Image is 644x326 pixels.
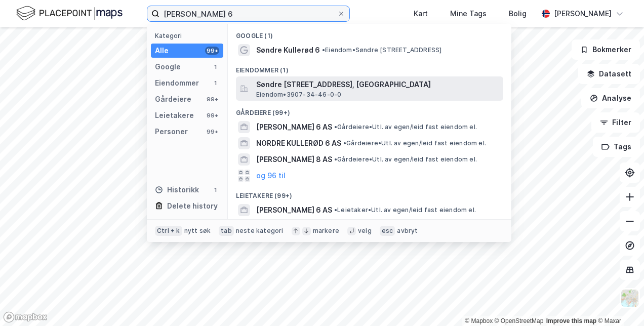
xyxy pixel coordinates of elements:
[313,227,339,235] div: markere
[211,79,219,87] div: 1
[572,39,640,60] button: Bokmerker
[184,227,211,235] div: nytt søk
[155,93,191,105] div: Gårdeiere
[334,123,477,131] span: Gårdeiere • Utl. av egen/leid fast eiendom el.
[256,137,341,149] span: NORDRE KULLERØD 6 AS
[16,5,123,22] img: logo.f888ab2527a4732fd821a326f86c7f29.svg
[554,8,612,20] div: [PERSON_NAME]
[159,6,337,21] input: Søk på adresse, matrikkel, gårdeiere, leietakere eller personer
[581,88,640,108] button: Analyse
[155,45,169,57] div: Alle
[228,58,511,76] div: Eiendommer (1)
[256,121,332,133] span: [PERSON_NAME] 6 AS
[256,170,286,182] button: og 96 til
[205,128,219,136] div: 99+
[228,184,511,202] div: Leietakere (99+)
[155,184,199,196] div: Historikk
[358,227,372,235] div: velg
[334,155,337,163] span: •
[334,206,476,214] span: Leietaker • Utl. av egen/leid fast eiendom el.
[591,112,640,133] button: Filter
[228,101,511,119] div: Gårdeiere (99+)
[236,227,284,235] div: neste kategori
[593,277,644,326] iframe: Chat Widget
[397,227,418,235] div: avbryt
[380,226,395,236] div: esc
[155,61,181,73] div: Google
[205,95,219,103] div: 99+
[322,46,325,54] span: •
[3,311,48,323] a: Mapbox homepage
[155,126,188,138] div: Personer
[343,139,346,147] span: •
[593,137,640,157] button: Tags
[334,123,337,131] span: •
[495,317,544,324] a: OpenStreetMap
[211,63,219,71] div: 1
[205,111,219,119] div: 99+
[155,77,199,89] div: Eiendommer
[578,64,640,84] button: Datasett
[450,8,487,20] div: Mine Tags
[219,226,234,236] div: tab
[593,277,644,326] div: Kontrollprogram for chat
[546,317,596,324] a: Improve this map
[256,91,341,99] span: Eiendom • 3907-34-46-0-0
[334,155,477,164] span: Gårdeiere • Utl. av egen/leid fast eiendom el.
[205,47,219,55] div: 99+
[414,8,428,20] div: Kart
[155,32,223,39] div: Kategori
[343,139,486,147] span: Gårdeiere • Utl. av egen/leid fast eiendom el.
[256,44,320,56] span: Søndre Kullerød 6
[155,226,182,236] div: Ctrl + k
[155,109,194,121] div: Leietakere
[465,317,493,324] a: Mapbox
[322,46,441,54] span: Eiendom • Søndre [STREET_ADDRESS]
[256,153,332,166] span: [PERSON_NAME] 8 AS
[228,24,511,42] div: Google (1)
[509,8,527,20] div: Bolig
[211,186,219,194] div: 1
[256,78,499,91] span: Søndre [STREET_ADDRESS], [GEOGRAPHIC_DATA]
[334,206,337,214] span: •
[167,200,218,212] div: Delete history
[256,204,332,216] span: [PERSON_NAME] 6 AS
